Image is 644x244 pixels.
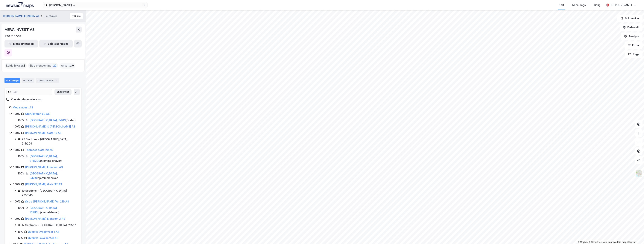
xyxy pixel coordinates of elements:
button: [PERSON_NAME] EIENDOM AS [3,14,40,18]
a: [GEOGRAPHIC_DATA], 94/19 [30,119,66,122]
div: 16% [18,230,23,234]
button: Ekspander [54,89,72,95]
a: [PERSON_NAME] Eiendom 2 AS [25,217,65,220]
div: ( fester ) [30,118,76,122]
img: Z [635,170,642,177]
button: Filter [625,42,643,49]
div: 27 Sections - [GEOGRAPHIC_DATA], 215/299 [22,137,77,146]
div: 930 510 564 [4,34,22,39]
div: [PERSON_NAME] [611,3,632,7]
a: [PERSON_NAME] & [PERSON_NAME] AS [25,125,75,128]
button: Analyse [621,33,643,40]
div: Leietaker [45,14,57,18]
a: [PERSON_NAME] Gate 37 AS [25,183,62,186]
div: 12% [18,236,23,240]
a: [PERSON_NAME] Eiendom AS [25,165,63,169]
input: Søk [11,89,52,95]
a: Grorudveien 63 AS [25,112,50,115]
div: Leide lokaler : [5,63,27,69]
div: 1 [54,79,58,82]
img: logo.a4113a55bc3d86da70a041830d287a7e.svg [6,2,34,8]
span: 0 [72,63,74,68]
div: 100% [13,182,20,187]
span: 1 [24,63,25,68]
a: Thereses Gate 29 AS [25,148,53,151]
div: 100% [13,148,20,152]
a: [GEOGRAPHIC_DATA], 216/229 [30,155,58,162]
div: Kart [559,3,564,7]
div: MEVA INVEST AS [4,27,35,33]
div: Kun eiendoms-eierskap [11,97,42,102]
div: Kontrollprogram for chat [625,226,644,244]
div: 100% [13,199,20,204]
div: Mine Tags [572,3,586,7]
a: Mapbox [578,241,588,243]
input: Søk på adresse, matrikkel, gårdeiere, leietakere eller personer [47,2,143,8]
div: ( hjemmelshaver ) [30,154,77,163]
button: Bokmerker [617,15,643,22]
div: 100% [18,118,25,122]
div: 100% [18,171,25,176]
a: [GEOGRAPHIC_DATA], 105/13 [30,206,58,214]
button: Tags [625,50,643,58]
iframe: Chat Widget [625,226,644,244]
button: Datasett [620,24,643,31]
a: [PERSON_NAME] Gate 16 AS [25,131,61,134]
div: 100% [18,154,25,159]
div: 100% [18,206,25,210]
button: Eiendomstabell [4,40,38,47]
a: Improve this map [608,241,626,243]
div: ( hjemmelshaver ) [30,171,77,180]
span: 22 [53,63,57,68]
div: Portefølje [4,78,20,83]
div: 100% [13,131,20,135]
a: OpenStreetMap [589,241,607,243]
div: 100% [13,112,20,116]
div: Bolig [594,3,601,7]
div: 17 Sections - [GEOGRAPHIC_DATA], 215/61 [22,223,76,227]
a: Overvik Lokalsenter AS [28,236,58,240]
div: 100% [13,165,20,169]
div: Detaljer [22,78,34,83]
a: Overvik Bygginvest 1 AS [28,230,59,233]
a: Meva Invest AS [13,106,33,109]
div: Leide lokaler [36,78,59,83]
a: Østre [PERSON_NAME] Vei 219 AS [25,200,69,203]
div: Eide eiendommer : [28,63,58,69]
div: 100% [13,124,20,129]
div: Ansatte : [60,63,75,69]
a: [GEOGRAPHIC_DATA], 94/19 [30,172,58,179]
button: Leietakertabell [39,40,73,47]
div: ( hjemmelshaver ) [30,206,77,215]
div: 19 Sections - [GEOGRAPHIC_DATA], 225/345 [22,188,77,197]
button: Tilbake [70,13,83,19]
div: 100% [13,217,20,221]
